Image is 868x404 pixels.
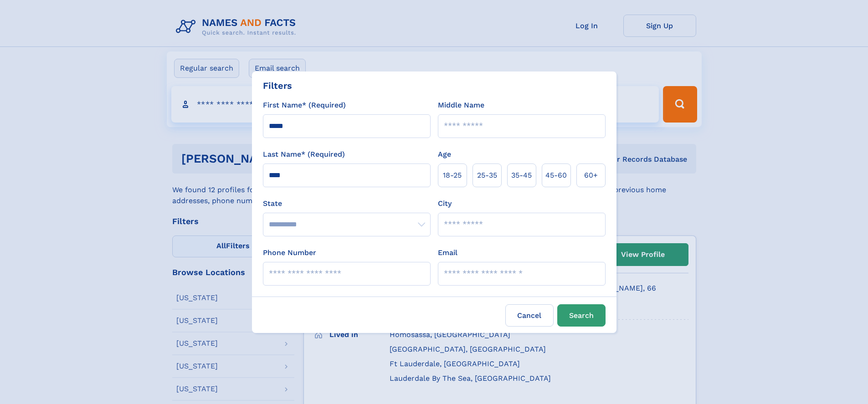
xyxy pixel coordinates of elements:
[511,170,532,181] span: 35‑45
[438,149,451,160] label: Age
[263,198,431,209] label: State
[477,170,497,181] span: 25‑35
[545,170,567,181] span: 45‑60
[505,304,554,327] label: Cancel
[438,198,452,209] label: City
[557,304,606,327] button: Search
[263,100,346,111] label: First Name* (Required)
[263,149,345,160] label: Last Name* (Required)
[443,170,462,181] span: 18‑25
[263,79,292,92] div: Filters
[438,100,484,111] label: Middle Name
[584,170,598,181] span: 60+
[438,247,457,258] label: Email
[263,247,316,258] label: Phone Number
